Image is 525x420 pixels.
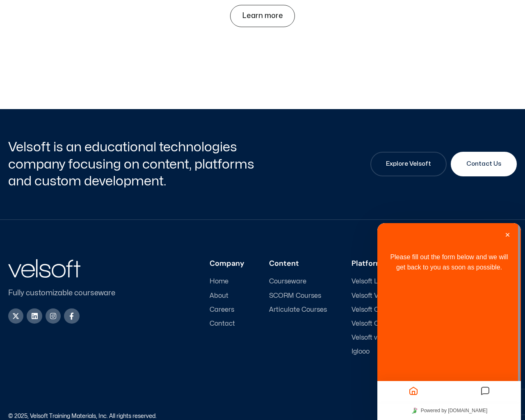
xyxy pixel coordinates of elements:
a: Explore Velsoft [370,152,447,176]
iframe: chat widget [377,223,521,420]
a: Contact [210,320,244,328]
span: Velsoft Virtual Campus [352,292,423,300]
a: Velsoft Course Builder [352,320,438,328]
span: Velsoft LMS [352,278,388,285]
a: Velsoft Virtual Campus [352,292,438,300]
a: Learn more [230,5,295,27]
a: SCORM Courses [269,292,327,300]
a: Velsoft LMS [352,278,438,285]
a: About [210,292,244,300]
p: © 2025, Velsoft Training Materials, Inc. All rights reserved. [8,413,157,419]
span: Velsoft Course Builder [352,320,420,328]
span: Contact Us [466,159,501,169]
span: Courseware [269,278,306,285]
span: Velsoft vILT [352,334,386,342]
a: Careers [210,306,244,314]
a: Courseware [269,278,327,285]
a: Contact Us [451,152,517,176]
h3: Company [210,259,244,268]
h3: Content [269,259,327,268]
span: Contact [210,320,235,328]
span: Iglooo [352,348,370,356]
span: About [210,292,228,300]
span: Explore Velsoft [386,159,431,169]
a: Velsoft vILT [352,334,438,342]
span: Careers [210,306,234,314]
span: Learn more [242,12,283,20]
span: SCORM Courses [269,292,321,300]
a: Velsoft Corporate University [352,306,438,314]
a: Articulate Courses [269,306,327,314]
span: Home [210,278,228,285]
a: Home [210,278,244,285]
p: Fully customizable courseware [8,288,129,299]
h2: Velsoft is an educational technologies company focusing on content, platforms and custom developm... [8,139,260,190]
a: Iglooo [352,348,438,356]
h3: Platforms [352,259,438,268]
